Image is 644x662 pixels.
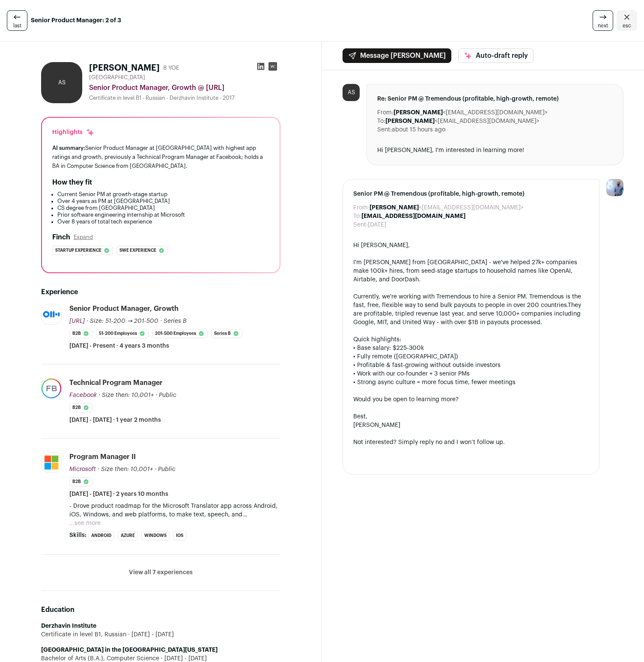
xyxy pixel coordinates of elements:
[159,392,176,398] span: Public
[41,62,82,103] div: AS
[119,246,156,255] span: Swe experience
[57,212,269,218] li: Prior software engineering internship at Microsoft
[353,421,589,429] div: [PERSON_NAME]
[377,125,392,134] dt: Sent:
[141,531,170,540] li: Windows
[69,304,179,313] div: Senior Product Manager, Growth
[52,145,85,151] span: AI summary:
[69,502,280,519] p: - Drove product roadmap for the Microsoft Translator app across Android, iOS, Windows, and web pl...
[353,344,589,352] div: • Base salary: $225-300k
[392,125,445,134] dd: about 15 hours ago
[57,205,269,212] li: CS degree from [GEOGRAPHIC_DATA]
[377,146,613,155] div: Hi [PERSON_NAME], I'm interested in learning more!
[361,213,465,219] b: [EMAIL_ADDRESS][DOMAIN_NAME]
[353,361,589,370] div: • Profitable & fast-growing without outside investors
[353,412,589,421] div: Best,
[353,352,589,361] div: • Fully remote ([GEOGRAPHIC_DATA])
[52,232,70,242] h2: Finch
[69,318,85,324] span: [URL]
[158,466,176,472] span: Public
[370,205,419,211] b: [PERSON_NAME]
[377,95,613,103] span: Re: Senior PM @ Tremendous (profitable, high-growth, remote)
[353,258,589,284] div: I'm [PERSON_NAME] from [GEOGRAPHIC_DATA] - we've helped 27k+ companies make 100k+ hires, from see...
[69,519,101,528] button: ...see more
[42,453,61,472] img: c786a7b10b07920eb52778d94b98952337776963b9c08eb22d98bc7b89d269e4.jpg
[42,379,61,398] img: 4e8f8f8ea6f916b2987a5d9db723e60b304003819d0a15055c9b9b550b6f4247.jpg
[598,22,608,29] span: next
[343,48,451,63] button: Message [PERSON_NAME]
[41,623,96,629] strong: Derzhavin Institute
[89,95,280,101] div: Certificate in level B1 - Russian - Derzhavin Institute - 2017
[126,630,174,639] span: [DATE] - [DATE]
[7,10,27,31] a: last
[353,378,589,387] div: • Strong async culture = more focus time, fewer meetings
[42,304,61,324] img: b7af4365e6be8f841a25747027d2deccdf48ba923773db1e8fe0b96990102844.jpg
[623,22,631,29] span: esc
[353,292,589,327] div: Currently, we're working with Tremendous to hire a Senior PM. Tremendous is the fast, free, flexi...
[52,143,269,170] div: Senior Product Manager at [GEOGRAPHIC_DATA] with highest app ratings and growth, previously a Tec...
[353,241,589,250] div: Hi [PERSON_NAME],
[57,218,269,225] li: Over 8 years of total tech experience
[353,395,589,404] div: Would you be open to learning more?
[89,62,160,74] h1: [PERSON_NAME]
[152,329,208,338] li: 201-500 employees
[385,117,540,125] dd: <[EMAIL_ADDRESS][DOMAIN_NAME]>
[385,118,435,124] b: [PERSON_NAME]
[52,128,95,137] div: Highlights
[69,466,96,472] span: Microsoft
[41,287,280,297] h2: Experience
[69,477,92,486] li: B2B
[69,490,168,498] span: [DATE] - [DATE] · 2 years 10 months
[163,64,179,72] div: 8 YOE
[69,403,92,412] li: B2B
[458,48,534,63] button: Auto-draft reply
[211,329,242,338] li: Series B
[74,234,93,241] button: Expand
[89,83,280,93] div: Senior Product Manager, Growth @ [URL]
[617,10,637,31] a: Close
[57,198,269,205] li: Over 4 years as PM at [GEOGRAPHIC_DATA]
[353,203,370,212] dt: From:
[69,452,136,462] div: Program Manager II
[343,84,360,101] div: AS
[370,203,524,212] dd: <[EMAIL_ADDRESS][DOMAIN_NAME]>
[52,177,92,188] h2: How they fit
[96,329,149,338] li: 51-200 employees
[69,531,86,540] span: Skills:
[69,329,92,338] li: B2B
[394,108,548,117] dd: <[EMAIL_ADDRESS][DOMAIN_NAME]>
[129,568,193,577] button: View all 7 experiences
[41,647,218,653] strong: [GEOGRAPHIC_DATA] in the [GEOGRAPHIC_DATA][US_STATE]
[57,191,269,198] li: Current Senior PM at growth-stage startup
[41,605,280,615] h2: Education
[164,318,187,324] span: Series B
[89,74,145,81] span: [GEOGRAPHIC_DATA]
[394,110,443,116] b: [PERSON_NAME]
[55,246,101,255] span: Startup experience
[69,416,161,424] span: [DATE] - [DATE] · 1 year 2 months
[69,392,97,398] span: Facebook
[173,531,186,540] li: iOS
[155,465,156,474] span: ·
[98,392,154,398] span: · Size then: 10,001+
[86,318,158,324] span: · Size: 51-200 → 201-500
[353,212,361,221] dt: To:
[377,117,385,125] dt: To:
[353,221,368,229] dt: Sent:
[606,179,623,196] img: 97332-medium_jpg
[368,221,386,229] dd: [DATE]
[160,317,162,325] span: ·
[353,335,589,344] div: Quick highlights:
[353,438,589,447] div: Not interested? Simply reply no and I won’t follow up.
[353,190,589,198] span: Senior PM @ Tremendous (profitable, high-growth, remote)
[377,108,394,117] dt: From:
[69,342,169,350] span: [DATE] - Present · 4 years 3 months
[118,531,138,540] li: Azure
[98,466,153,472] span: · Size then: 10,001+
[353,302,581,325] span: They are profitable, tripled revenue last year, and serve 10,000+ companies including Google, MIT...
[353,370,589,378] div: • Work with our co-founder + 3 senior PMs
[155,391,157,400] span: ·
[69,378,163,388] div: Technical Program Manager
[41,630,280,639] div: Certificate in level B1, Russian
[13,22,21,29] span: last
